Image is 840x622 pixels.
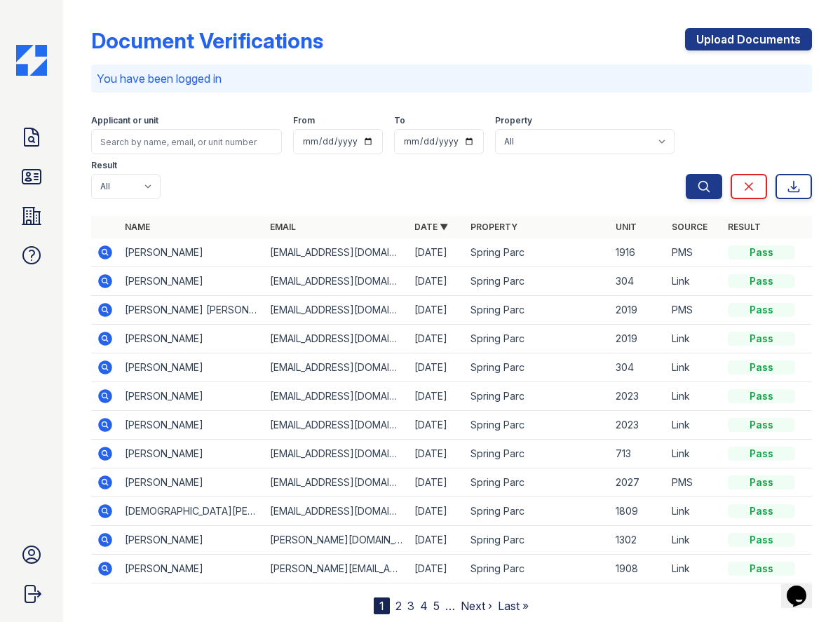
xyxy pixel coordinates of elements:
[264,325,409,353] td: [EMAIL_ADDRESS][DOMAIN_NAME]
[666,440,722,468] td: Link
[465,353,610,382] td: Spring Parc
[409,555,465,583] td: [DATE]
[728,533,795,547] div: Pass
[728,245,795,259] div: Pass
[374,597,390,614] div: 1
[470,222,517,232] a: Property
[465,497,610,526] td: Spring Parc
[610,267,666,296] td: 304
[264,497,409,526] td: [EMAIL_ADDRESS][DOMAIN_NAME]
[610,526,666,555] td: 1302
[666,296,722,325] td: PMS
[728,447,795,461] div: Pass
[409,382,465,411] td: [DATE]
[610,468,666,497] td: 2027
[264,353,409,382] td: [EMAIL_ADDRESS][DOMAIN_NAME]
[119,526,264,555] td: [PERSON_NAME]
[264,382,409,411] td: [EMAIL_ADDRESS][DOMAIN_NAME]
[264,526,409,555] td: [PERSON_NAME][DOMAIN_NAME][EMAIL_ADDRESS][DOMAIN_NAME]
[465,325,610,353] td: Spring Parc
[728,360,795,374] div: Pass
[445,597,455,614] span: …
[91,160,117,171] label: Result
[465,440,610,468] td: Spring Parc
[666,382,722,411] td: Link
[465,238,610,267] td: Spring Parc
[409,296,465,325] td: [DATE]
[728,475,795,489] div: Pass
[610,497,666,526] td: 1809
[728,303,795,317] div: Pass
[465,526,610,555] td: Spring Parc
[119,296,264,325] td: [PERSON_NAME] [PERSON_NAME]
[666,267,722,296] td: Link
[91,28,323,53] div: Document Verifications
[666,526,722,555] td: Link
[610,296,666,325] td: 2019
[119,411,264,440] td: [PERSON_NAME]
[119,440,264,468] td: [PERSON_NAME]
[728,389,795,403] div: Pass
[119,555,264,583] td: [PERSON_NAME]
[407,599,414,613] a: 3
[610,555,666,583] td: 1908
[666,238,722,267] td: PMS
[409,526,465,555] td: [DATE]
[610,325,666,353] td: 2019
[728,274,795,288] div: Pass
[264,296,409,325] td: [EMAIL_ADDRESS][DOMAIN_NAME]
[420,599,428,613] a: 4
[91,115,158,126] label: Applicant or unit
[728,562,795,576] div: Pass
[97,70,806,87] p: You have been logged in
[409,411,465,440] td: [DATE]
[409,353,465,382] td: [DATE]
[119,267,264,296] td: [PERSON_NAME]
[666,468,722,497] td: PMS
[616,222,637,232] a: Unit
[264,411,409,440] td: [EMAIL_ADDRESS][DOMAIN_NAME]
[16,45,47,76] img: CE_Icon_Blue-c292c112584629df590d857e76928e9f676e5b41ef8f769ba2f05ee15b207248.png
[672,222,707,232] a: Source
[666,325,722,353] td: Link
[465,267,610,296] td: Spring Parc
[119,325,264,353] td: [PERSON_NAME]
[610,382,666,411] td: 2023
[465,468,610,497] td: Spring Parc
[498,599,529,613] a: Last »
[495,115,532,126] label: Property
[465,382,610,411] td: Spring Parc
[610,411,666,440] td: 2023
[125,222,150,232] a: Name
[270,222,296,232] a: Email
[666,353,722,382] td: Link
[610,353,666,382] td: 304
[728,332,795,346] div: Pass
[728,418,795,432] div: Pass
[433,599,440,613] a: 5
[666,497,722,526] td: Link
[409,468,465,497] td: [DATE]
[119,353,264,382] td: [PERSON_NAME]
[395,599,402,613] a: 2
[119,238,264,267] td: [PERSON_NAME]
[465,296,610,325] td: Spring Parc
[264,238,409,267] td: [EMAIL_ADDRESS][DOMAIN_NAME]
[264,440,409,468] td: [EMAIL_ADDRESS][DOMAIN_NAME]
[293,115,315,126] label: From
[666,411,722,440] td: Link
[409,497,465,526] td: [DATE]
[461,599,492,613] a: Next ›
[610,440,666,468] td: 713
[728,222,761,232] a: Result
[409,267,465,296] td: [DATE]
[264,468,409,497] td: [EMAIL_ADDRESS][DOMAIN_NAME]
[119,497,264,526] td: [DEMOGRAPHIC_DATA][PERSON_NAME]
[465,555,610,583] td: Spring Parc
[414,222,448,232] a: Date ▼
[409,325,465,353] td: [DATE]
[728,504,795,518] div: Pass
[685,28,812,50] a: Upload Documents
[91,129,282,154] input: Search by name, email, or unit number
[409,440,465,468] td: [DATE]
